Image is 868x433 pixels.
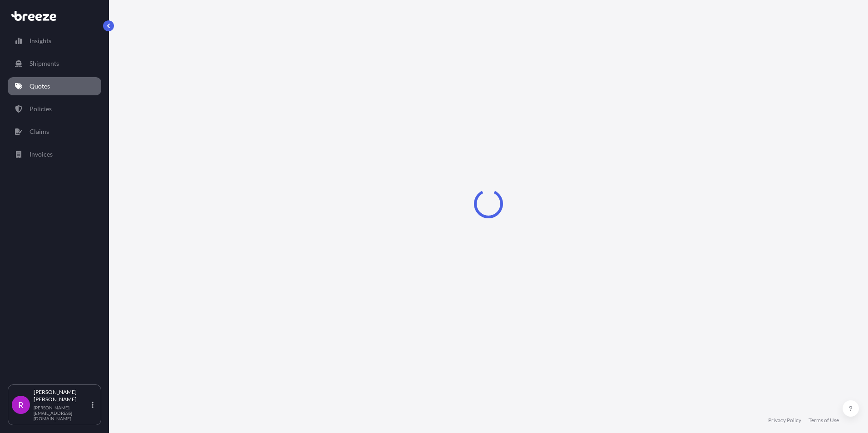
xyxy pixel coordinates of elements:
[809,417,839,424] a: Terms of Use
[8,100,101,118] a: Policies
[8,32,101,50] a: Insights
[34,389,90,403] p: [PERSON_NAME] [PERSON_NAME]
[8,145,101,163] a: Invoices
[8,54,101,73] a: Shipments
[30,127,49,136] p: Claims
[34,405,90,421] p: [PERSON_NAME][EMAIL_ADDRESS][DOMAIN_NAME]
[18,400,24,409] span: R
[768,417,801,424] a: Privacy Policy
[8,123,101,141] a: Claims
[30,59,59,68] p: Shipments
[30,104,52,113] p: Policies
[30,36,51,45] p: Insights
[8,77,101,95] a: Quotes
[30,150,53,159] p: Invoices
[30,82,50,91] p: Quotes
